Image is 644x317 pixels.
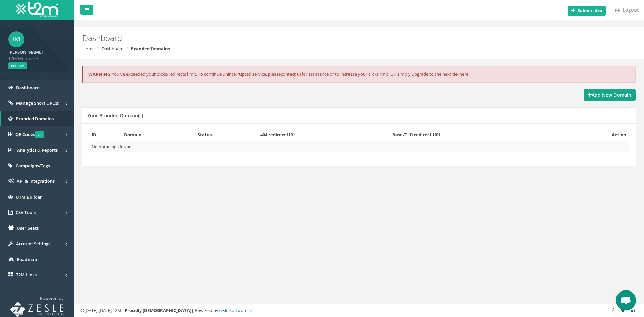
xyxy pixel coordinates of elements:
span: CSV Tools [16,209,36,215]
div: Open chat [616,290,636,310]
span: Dashboard [16,85,40,91]
td: No domain(s) found. [89,141,629,152]
span: API & Integrations [17,178,55,184]
div: ©[DATE]-[DATE] T2M – | Powered by [80,307,637,314]
span: Manage Short URL(s) [16,100,59,106]
img: T2M URL Shortener powered by Zesle Software Inc. [10,302,64,317]
b: WARNING: [88,71,112,77]
strong: Add New Domain [588,92,631,98]
th: Status [195,129,258,141]
span: Analytics & Reports [17,147,58,153]
h2: Dashboard [82,34,542,42]
th: Action [565,129,629,141]
b: Submit idea [578,8,602,13]
span: T2M Member [8,55,65,62]
a: Home [82,46,95,52]
span: IM [8,31,24,47]
strong: Proudly [DEMOGRAPHIC_DATA] [125,307,191,313]
span: T2M Links [16,272,37,278]
span: Branded Domains [16,116,54,122]
span: Campaigns/Tags [16,163,50,169]
span: User Seats [17,225,39,231]
span: Roadmap [17,256,37,262]
th: Base/TLD redirect URL [390,129,565,141]
span: UTM Builder [16,194,42,200]
h5: Your Branded Domain(s) [87,113,143,118]
button: Submit idea [568,6,606,16]
th: ID [89,129,121,141]
strong: Branded Domains [131,46,170,52]
a: Dashboard [102,46,124,52]
a: Zesle Software Inc. [218,307,255,313]
span: Account Settings [16,241,50,247]
span: QR Codes [15,131,44,137]
a: here [459,71,468,77]
a: contact us [281,71,302,77]
a: Add New Domain [584,89,636,101]
img: T2M [16,2,58,17]
span: v2 [35,131,44,138]
span: Pro Plan [8,62,27,69]
th: 404 redirect URL [258,129,390,141]
a: [PERSON_NAME] T2M Member [8,47,65,61]
strong: [PERSON_NAME] [8,49,43,55]
span: Powered by [40,295,64,301]
div: You've exceeded your clicks/redirects limit. To continue uninterrupted service, please for assist... [82,66,636,83]
th: Domain [121,129,195,141]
